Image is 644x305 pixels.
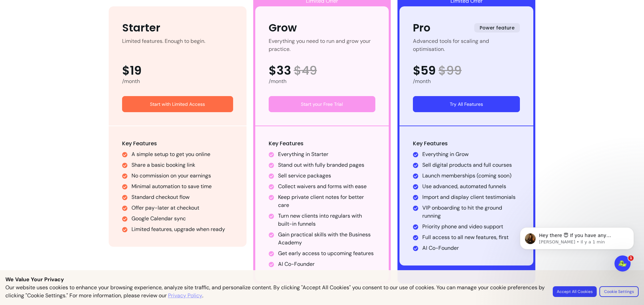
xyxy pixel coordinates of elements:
[422,193,520,201] li: Import and display client testimonials
[413,96,520,112] a: Try All Features
[422,223,520,231] li: Priority phone and video support
[168,292,202,300] a: Privacy Policy
[422,204,520,220] li: VIP onboarding to hit the ground running
[422,233,520,241] li: Full access to all new features, first
[553,286,597,297] button: Accept All Cookies
[5,284,545,300] p: Our website uses cookies to enhance your browsing experience, analyze site traffic, and personali...
[131,204,233,212] li: Offer pay-later at checkout
[5,276,639,284] p: We Value Your Privacy
[413,77,520,85] div: /month
[628,255,634,261] span: 1
[278,212,376,228] li: Turn new clients into regulars with built-in funnels
[422,161,520,169] li: Sell digital products and full courses
[269,37,376,53] div: Everything you need to run and grow your practice.
[278,150,376,158] li: Everything in Starter
[413,20,430,36] div: Pro
[131,161,233,169] li: Share a basic booking link
[131,182,233,190] li: Minimal automation to save time
[422,172,520,180] li: Launch memberships (coming soon)
[269,64,291,77] span: $33
[122,140,157,147] span: Key Features
[614,255,631,272] iframe: Intercom live chat
[131,172,233,180] li: No commission on your earnings
[269,77,376,85] div: /month
[122,64,142,77] span: $19
[278,249,376,257] li: Get early access to upcoming features
[422,182,520,190] li: Use advanced, automated funnels
[413,64,436,77] span: $59
[278,182,376,190] li: Collect waivers and forms with ease
[122,77,233,85] div: /month
[122,96,233,112] a: Start with Limited Access
[413,37,520,53] div: Advanced tools for scaling and optimisation.
[278,172,376,180] li: Sell service packages
[131,225,233,233] li: Limited features, upgrade when ready
[438,64,462,77] span: $ 99
[422,150,520,158] li: Everything in Grow
[294,64,317,77] span: $ 49
[278,161,376,169] li: Stand out with fully branded pages
[278,231,376,247] li: Gain practical skills with the Business Academy
[131,150,233,158] li: A simple setup to get you online
[269,20,297,36] div: Grow
[510,213,644,287] iframe: Intercom notifications message
[122,37,205,53] div: Limited features. Enough to begin.
[599,286,639,297] button: Cookie Settings
[413,140,448,147] span: Key Features
[278,260,376,268] li: AI Co-Founder
[131,215,233,223] li: Google Calendar sync
[278,193,376,209] li: Keep private client notes for better care
[131,193,233,201] li: Standard checkout flow
[422,244,520,252] li: AI Co-Founder
[474,23,520,32] span: Power feature
[122,20,160,36] div: Starter
[269,96,376,112] a: Start your Free Trial
[269,140,304,147] span: Key Features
